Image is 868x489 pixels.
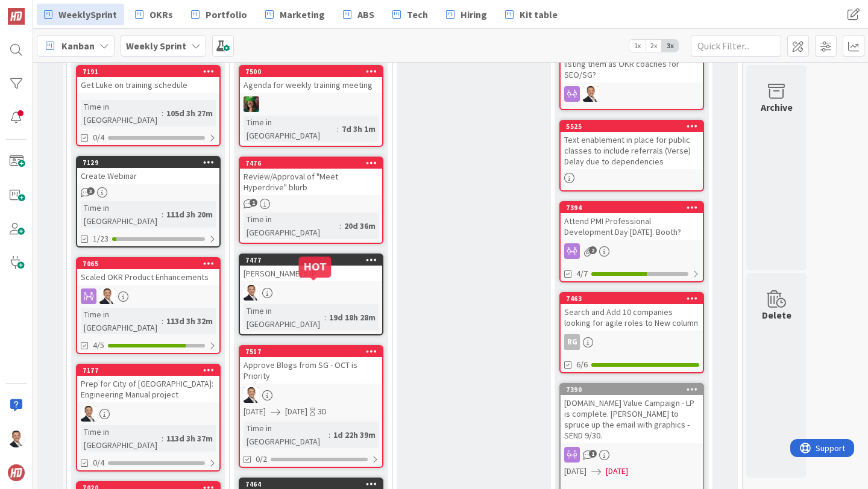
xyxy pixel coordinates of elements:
div: [DOMAIN_NAME] Value Campaign - LP is complete. [PERSON_NAME] to spruce up the email with graphics... [561,395,703,443]
div: 7464 [245,480,382,488]
span: : [162,208,163,221]
img: Visit kanbanzone.com [8,8,25,25]
div: Time in [GEOGRAPHIC_DATA] [244,213,339,239]
div: 7476 [240,158,382,169]
div: 113d 3h 37m [163,432,216,445]
div: 20d 36m [341,219,379,232]
div: 7394 [561,202,703,213]
img: SL [99,288,115,304]
span: 1/23 [93,232,108,245]
b: Weekly Sprint [126,40,186,52]
span: 0/2 [256,453,267,466]
span: Portfolio [206,7,247,22]
div: 7394Attend PMI Professional Development Day [DATE]. Booth? [561,202,703,240]
div: Time in [GEOGRAPHIC_DATA] [81,425,162,452]
a: WeeklySprint [37,4,124,25]
span: 2 [589,246,597,254]
span: 1 [589,450,597,458]
span: ABS [357,7,374,22]
span: : [324,311,326,324]
div: SL [561,86,703,102]
div: 19d 18h 28m [326,311,379,324]
span: Support [25,2,55,16]
div: 5525Text enablement in place for public classes to include referrals (Verse) Delay due to depende... [561,121,703,169]
h5: HOT [304,261,327,273]
div: 7390 [561,384,703,395]
span: 3 [87,187,95,195]
div: 5525 [561,121,703,132]
span: WeeklySprint [58,7,117,22]
div: Time in [GEOGRAPHIC_DATA] [244,116,337,142]
a: OKRs [128,4,180,25]
span: 4/5 [93,339,104,352]
span: : [329,428,330,441]
div: 7500 [245,67,382,76]
span: 3x [662,40,678,52]
div: Approve Blogs from SG - OCT is Priority [240,357,382,384]
span: 1x [629,40,646,52]
div: Time in [GEOGRAPHIC_DATA] [244,304,324,331]
div: 7129 [83,158,219,167]
div: 7500 [240,66,382,77]
div: 7477[PERSON_NAME]'s IP [240,255,382,281]
div: SL [240,387,382,403]
div: Prep for City of [GEOGRAPHIC_DATA]: Engineering Manual project [77,376,219,402]
div: 7390[DOMAIN_NAME] Value Campaign - LP is complete. [PERSON_NAME] to spruce up the email with grap... [561,384,703,443]
span: 2x [646,40,662,52]
div: Get Luke on training schedule [77,77,219,93]
div: 7517 [240,346,382,357]
span: OKRs [149,7,173,22]
div: 7065 [83,260,219,268]
span: Marketing [280,7,325,22]
div: 1d 22h 39m [330,428,379,441]
a: ABS [336,4,382,25]
div: SL [240,96,382,112]
div: Text enablement in place for public classes to include referrals (Verse) Delay due to dependencies [561,132,703,169]
img: avatar [8,464,25,481]
span: 1 [250,199,257,207]
div: Search and Add 10 companies looking for agile roles to New column [561,304,703,331]
div: 7500Agenda for weekly training meeting [240,66,382,93]
div: 7177 [83,366,219,375]
div: 7463Search and Add 10 companies looking for agile roles to New column [561,293,703,331]
span: Hiring [461,7,487,22]
span: : [162,107,163,120]
div: SL [240,285,382,301]
span: : [162,432,163,445]
img: SL [244,96,259,112]
div: SL [77,288,219,304]
div: 7517 [245,347,382,356]
span: [DATE] [564,465,587,478]
div: Time in [GEOGRAPHIC_DATA] [81,201,162,228]
div: 7476Review/Approval of "Meet Hyperdrive" blurb [240,158,382,195]
div: 7177Prep for City of [GEOGRAPHIC_DATA]: Engineering Manual project [77,365,219,402]
a: Portfolio [184,4,254,25]
span: 6/6 [576,358,588,371]
div: Delete [762,308,791,322]
div: 7129 [77,157,219,168]
div: 7476 [245,159,382,167]
div: 7517Approve Blogs from SG - OCT is Priority [240,346,382,384]
img: SL [244,387,259,403]
div: 105d 3h 27m [163,107,216,120]
span: Kanban [61,39,95,53]
div: 111d 3h 20m [163,208,216,221]
span: Kit table [520,7,558,22]
div: Time in [GEOGRAPHIC_DATA] [81,308,162,334]
a: Tech [385,4,435,25]
span: : [162,314,163,328]
span: Tech [407,7,428,22]
div: RG [561,334,703,350]
div: 5525 [566,122,703,131]
img: SL [583,86,599,102]
div: 7177 [77,365,219,376]
div: Time in [GEOGRAPHIC_DATA] [81,100,162,126]
div: 113d 3h 32m [163,314,216,328]
span: 0/4 [93,131,104,144]
img: SL [244,285,259,301]
div: 7065 [77,258,219,269]
div: RG [564,334,580,350]
input: Quick Filter... [691,35,781,57]
div: 7394 [566,204,703,212]
a: Hiring [439,4,494,25]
